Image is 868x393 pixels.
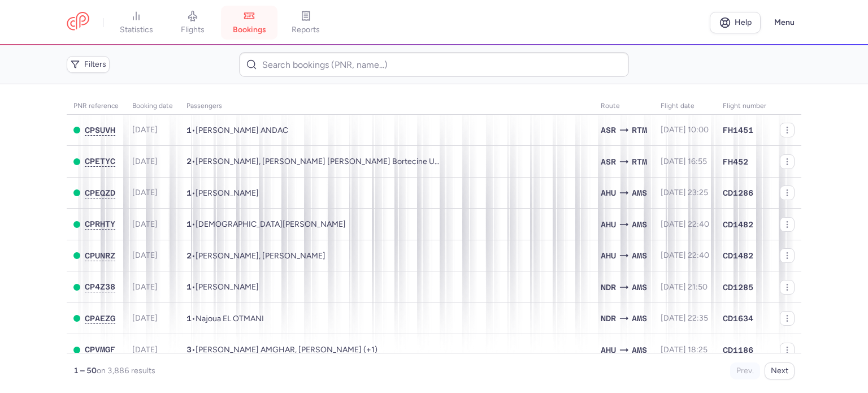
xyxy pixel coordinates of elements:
span: CPRHTY [85,219,115,228]
span: NDR [601,281,616,293]
span: [DATE] 22:40 [661,251,709,260]
a: flights [164,10,221,35]
span: • [186,126,288,135]
span: Hannan AMGHAR, Yasmine AMGHAR, Wail AMGHAR [196,345,377,355]
span: [DATE] [132,313,158,323]
span: CP4Z38 [85,282,115,291]
span: AMS [632,249,647,262]
button: CPETYC [85,157,115,166]
button: Next [765,362,795,379]
span: AHU [601,344,616,356]
span: CPAEZG [85,314,115,323]
span: on 3,886 results [97,366,155,375]
span: Filters [84,60,106,69]
span: • [186,314,264,323]
span: Shabir MIHANPOUR [196,188,259,198]
th: PNR reference [67,98,125,115]
span: CD1482 [723,219,753,230]
span: Orhan ULUTAS, Azem Hanzade Rabia Bortecine ULUTAS [196,157,458,166]
th: Passengers [180,98,594,115]
span: [DATE] 21:50 [661,282,708,292]
span: [DATE] 18:25 [661,345,708,355]
span: • [186,345,377,355]
a: bookings [221,10,277,35]
span: reports [292,25,320,35]
span: AHU [601,218,616,231]
span: [DATE] [132,188,158,197]
span: CD1286 [723,187,753,198]
th: Booking date [125,98,180,115]
span: statistics [120,25,153,35]
span: • [186,219,346,229]
span: CD1285 [723,282,753,293]
button: CPRHTY [85,219,115,229]
span: CD1482 [723,250,753,261]
span: 1 [186,126,192,135]
span: AHU [601,187,616,199]
span: 2 [186,157,192,166]
span: Ikram AADDI, Chahida AADDI [196,251,325,261]
span: CPSUVH [85,126,115,135]
span: 2 [186,251,192,260]
span: CPEQZD [85,188,115,197]
button: CPEQZD [85,188,115,198]
th: Flight number [716,98,773,115]
span: [DATE] 22:40 [661,219,709,229]
span: CD1186 [723,344,753,356]
span: AMS [632,218,647,231]
span: [DATE] [132,345,158,355]
span: [DATE] [132,282,158,292]
span: • [186,251,325,261]
span: NDR [601,312,616,325]
button: Menu [767,12,801,33]
button: Prev. [730,362,760,379]
span: flights [181,25,205,35]
span: Amarjit SINGH [196,282,259,292]
span: [DATE] [132,251,158,260]
span: 1 [186,314,192,323]
span: [DATE] [132,157,158,166]
span: CD1634 [723,313,753,324]
button: Filters [67,56,110,73]
span: Najoua EL OTMANI [196,314,264,323]
strong: 1 – 50 [73,366,97,375]
span: FH452 [723,156,748,167]
span: Help [735,18,752,27]
span: [DATE] 16:55 [661,157,707,166]
span: 1 [186,219,192,228]
button: CPSUVH [85,126,115,135]
span: 1 [186,282,192,291]
input: Search bookings (PNR, name...) [239,52,628,77]
span: RTM [632,124,647,136]
a: CitizenPlane red outlined logo [67,12,89,33]
span: [DATE] 23:25 [661,188,708,197]
span: ASR [601,156,616,168]
span: Mohamed EL YAKOUBI [196,219,346,229]
span: AMS [632,281,647,293]
span: 3 [186,345,192,354]
span: ASR [601,124,616,136]
span: • [186,282,259,292]
button: CPUNRZ [85,251,115,261]
button: CPAEZG [85,314,115,323]
span: AMS [632,344,647,356]
button: CPVMGF [85,345,115,355]
span: • [186,157,441,166]
button: CP4Z38 [85,282,115,292]
span: Hanife DEMIREL ANDAC [196,126,288,135]
span: [DATE] [132,219,158,229]
span: • [186,188,259,198]
span: AMS [632,312,647,325]
span: FH1451 [723,124,753,136]
th: flight date [654,98,716,115]
span: [DATE] 10:00 [661,125,709,135]
span: AHU [601,249,616,262]
span: [DATE] 22:35 [661,313,708,323]
span: AMS [632,187,647,199]
a: reports [277,10,334,35]
span: RTM [632,156,647,168]
th: Route [594,98,654,115]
